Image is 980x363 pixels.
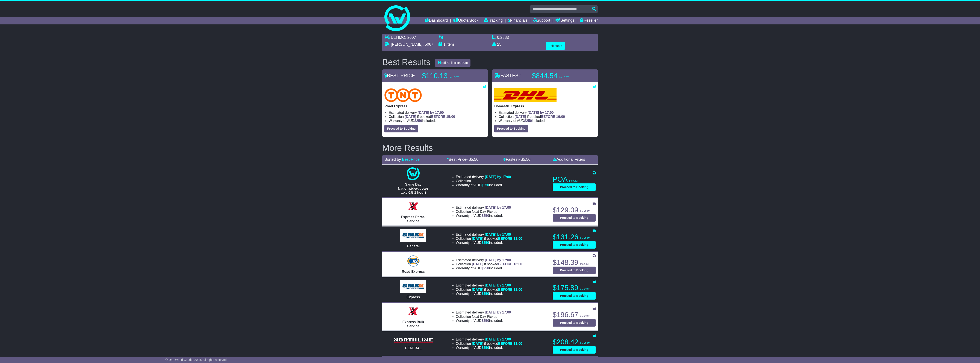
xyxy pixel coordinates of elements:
span: [PERSON_NAME] [391,42,423,46]
li: Warranty of AUD included. [456,241,522,245]
p: $129.09 [553,206,596,214]
span: 250 [483,266,489,270]
span: inc GST [449,76,459,79]
img: Hunter Express: Road Express [406,255,420,267]
button: Proceed to Booking [553,214,596,222]
li: Estimated delivery [456,310,511,314]
span: if booked [472,342,522,345]
span: 250 [483,292,489,295]
h2: More Results [382,143,598,153]
span: if booked [472,237,522,240]
span: item [447,42,454,46]
span: [DATE] by 17:00 [485,310,511,314]
span: 11:00 [513,288,522,291]
span: 250 [526,119,532,123]
img: Border Express: Express Parcel Service [407,200,420,213]
span: [DATE] by 17:00 [528,111,554,114]
li: Warranty of AUD included. [456,266,522,270]
p: $110.13 [422,72,476,80]
span: inc GST [580,210,589,213]
span: 25 [497,42,501,46]
span: BEFORE [498,262,513,266]
span: if booked [405,115,455,118]
a: Tracking [484,17,503,24]
span: Express [407,295,420,299]
span: Same Day Nationwide(quotes take 0.5-1 hour) [398,183,429,194]
li: Estimated delivery [456,232,522,237]
span: inc GST [580,262,589,265]
p: Road Express [384,104,486,108]
span: [DATE] [472,288,483,291]
span: [DATE] [515,115,526,118]
span: inc GST [580,342,589,345]
span: 250 [483,214,489,217]
img: TNT Domestic: Road Express [384,88,422,102]
li: Estimated delivery [389,111,486,115]
span: Road Express [402,270,425,273]
span: [DATE] by 17:00 [418,111,444,114]
span: 16:00 [556,115,565,118]
p: $148.39 [553,258,596,267]
span: [DATE] by 17:00 [485,337,511,341]
span: if booked [472,288,522,291]
span: inc GST [559,76,569,79]
p: $844.54 [532,72,586,80]
li: Collection [389,115,486,119]
img: Northline Distribution: GENERAL [392,337,435,344]
span: [DATE] [472,342,483,345]
li: Estimated delivery [456,205,511,210]
li: Warranty of AUD included. [456,214,511,218]
button: Proceed to Booking [553,292,596,300]
a: Best Price- $5.50 [446,157,478,162]
span: GENERAL [405,346,422,350]
span: $ [414,119,422,123]
li: Collection [456,262,522,266]
div: Best Results [380,57,433,67]
span: [DATE] by 17:00 [485,283,511,287]
button: Proceed to Booking [553,319,596,327]
li: Warranty of AUD included. [456,183,511,187]
span: 13:00 [513,342,522,345]
span: 250 [483,241,489,244]
a: Additional Filters [553,157,585,162]
span: Express Bulk Service [402,320,424,328]
span: [DATE] by 17:00 [485,206,511,209]
span: Express Parcel Service [401,215,426,223]
img: DHL: Domestic Express [494,88,557,102]
span: Next Day Pickup [472,210,497,213]
p: $131.26 [553,233,596,241]
a: Settings [555,17,574,24]
button: Proceed to Booking [553,183,596,191]
button: Proceed to Booking [553,267,596,274]
li: Estimated delivery [456,258,522,262]
span: [DATE] [472,262,483,266]
li: Estimated delivery [456,337,522,341]
li: Collection [499,115,596,119]
span: 1 [443,42,446,46]
img: GMK Logistics: General [400,229,426,242]
span: $ [481,319,489,322]
span: [DATE] [405,115,416,118]
a: Quote/Book [453,17,478,24]
li: Estimated delivery [456,175,511,179]
span: $ [524,119,532,123]
p: $196.67 [553,310,596,319]
span: $ [481,292,489,295]
span: 250 [483,346,489,349]
span: 5.50 [471,157,478,162]
img: One World Courier: Same Day Nationwide(quotes take 0.5-1 hour) [407,167,420,180]
a: Support [533,17,550,24]
p: POA [553,175,596,184]
li: Collection [456,179,511,183]
span: 250 [416,119,422,123]
span: BEST PRICE [384,73,415,78]
span: $ [481,346,489,349]
span: [DATE] by 17:00 [485,233,511,236]
a: Best Price [402,157,420,162]
span: BEFORE [498,237,513,240]
li: Warranty of AUD included. [456,319,511,323]
span: $ [481,266,489,270]
span: if booked [515,115,565,118]
p: $175.89 [553,283,596,292]
p: Domestic Express [494,104,596,108]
